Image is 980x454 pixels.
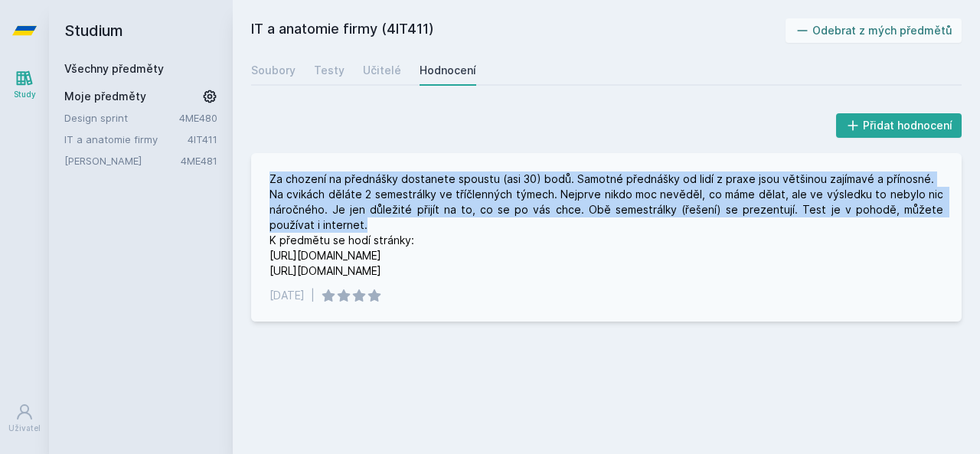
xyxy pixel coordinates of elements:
[251,55,296,86] a: Soubory
[420,55,476,86] a: Hodnocení
[314,55,345,86] a: Testy
[188,133,217,145] a: 4IT411
[64,132,188,147] a: IT a anatomie firmy
[179,112,217,124] a: 4ME480
[3,395,46,442] a: Uživatel
[14,89,36,100] div: Study
[269,288,305,303] div: [DATE]
[251,63,296,78] div: Soubory
[363,63,401,78] div: Učitelé
[786,18,962,43] button: Odebrat z mých předmětů
[251,18,786,43] h2: IT a anatomie firmy (4IT411)
[181,155,217,167] a: 4ME481
[64,110,179,126] a: Design sprint
[269,171,943,279] div: Za chození na přednášky dostanete spoustu (asi 30) bodů. Samotné přednášky od lidí z praxe jsou v...
[314,63,345,78] div: Testy
[64,62,164,75] a: Všechny předměty
[836,113,962,138] button: Přidat hodnocení
[363,55,401,86] a: Učitelé
[64,153,181,168] a: [PERSON_NAME]
[64,89,146,104] span: Moje předměty
[420,63,476,78] div: Hodnocení
[3,61,46,108] a: Study
[311,288,315,303] div: |
[8,423,41,434] div: Uživatel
